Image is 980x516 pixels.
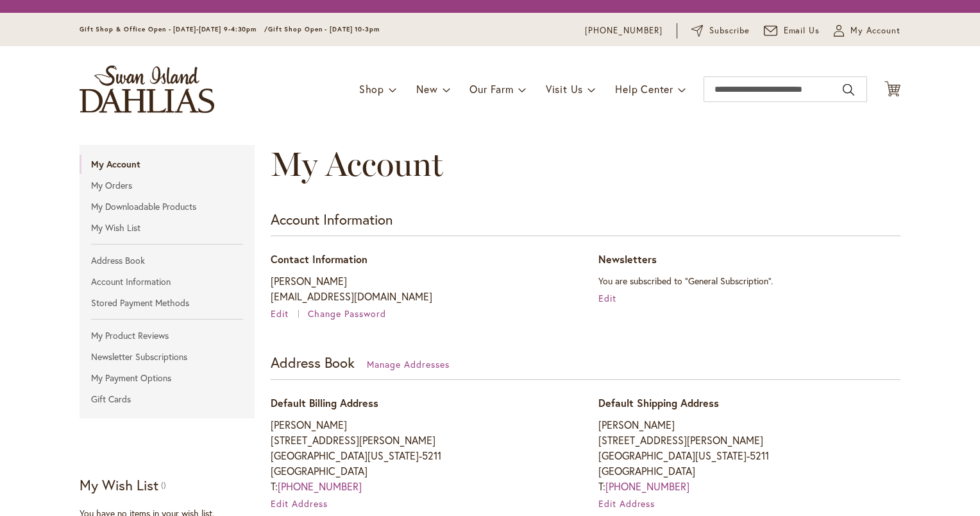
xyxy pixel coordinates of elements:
strong: Account Information [271,210,393,228]
span: Newsletters [598,252,657,266]
span: Shop [359,82,384,96]
span: My Account [271,144,443,184]
span: Gift Shop Open - [DATE] 10-3pm [268,25,380,33]
a: Edit Address [598,497,655,510]
a: Address Book [80,251,255,270]
span: Subscribe [709,24,750,37]
a: Newsletter Subscriptions [80,347,255,366]
span: Edit [271,307,289,320]
strong: My Wish List [80,476,158,494]
p: You are subscribed to "General Subscription". [598,273,900,289]
a: My Payment Options [80,368,255,388]
span: Contact Information [271,252,367,266]
a: [PHONE_NUMBER] [605,479,689,493]
a: Account Information [80,272,255,291]
a: Email Us [764,24,820,37]
p: [PERSON_NAME] [EMAIL_ADDRESS][DOMAIN_NAME] [271,273,573,304]
a: Edit [598,292,616,304]
span: Default Shipping Address [598,396,719,409]
a: Edit [271,307,305,320]
address: [PERSON_NAME] [STREET_ADDRESS][PERSON_NAME] [GEOGRAPHIC_DATA][US_STATE]-5211 [GEOGRAPHIC_DATA] T: [271,417,573,494]
a: Subscribe [691,24,750,37]
span: My Account [850,24,900,37]
span: Email Us [784,24,820,37]
a: [PHONE_NUMBER] [278,479,362,493]
a: Manage Addresses [367,358,450,370]
a: Stored Payment Methods [80,293,255,313]
a: My Wish List [80,218,255,237]
a: store logo [80,65,214,113]
a: [PHONE_NUMBER] [585,24,663,37]
span: Default Billing Address [271,396,378,409]
a: Change Password [308,307,386,320]
strong: My Account [80,155,255,174]
strong: Address Book [271,353,355,372]
span: Gift Shop & Office Open - [DATE]-[DATE] 9-4:30pm / [80,25,268,33]
span: Help Center [615,82,673,96]
button: My Account [834,24,900,37]
address: [PERSON_NAME] [STREET_ADDRESS][PERSON_NAME] [GEOGRAPHIC_DATA][US_STATE]-5211 [GEOGRAPHIC_DATA] T: [598,417,900,494]
button: Search [843,80,854,100]
span: New [416,82,437,96]
a: Gift Cards [80,390,255,409]
span: Our Farm [469,82,513,96]
span: Visit Us [546,82,583,96]
a: My Downloadable Products [80,197,255,216]
a: My Orders [80,176,255,195]
a: My Product Reviews [80,326,255,345]
a: Edit Address [271,497,328,510]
